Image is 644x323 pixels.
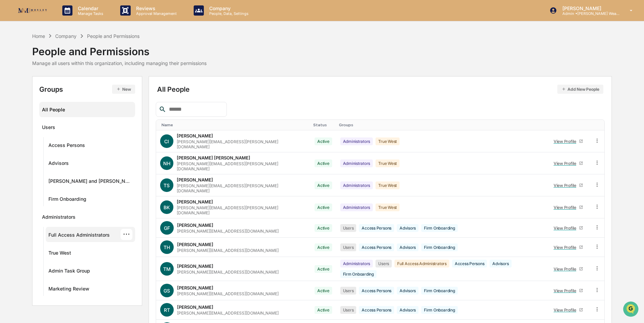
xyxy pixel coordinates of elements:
div: Firm Onboarding [421,306,457,314]
p: Company [204,5,252,11]
div: View Profile [554,139,579,144]
div: [PERSON_NAME] and [PERSON_NAME] Onboarding [48,178,132,186]
div: Access Persons [359,224,394,232]
button: Add New People [557,85,603,94]
div: All People [42,104,132,115]
span: GS [164,288,170,294]
div: View Profile [554,266,579,272]
div: Advisors [397,306,418,314]
div: Advisors [48,160,69,168]
div: Firm Onboarding [421,287,457,295]
a: View Profile [551,136,586,147]
div: Active [315,137,332,145]
div: [PERSON_NAME] [177,304,213,310]
div: Toggle SortBy [549,123,587,127]
span: TH [164,244,170,250]
a: View Profile [551,285,586,296]
span: TS [164,182,170,188]
p: Reviews [131,5,180,11]
span: Attestations [56,85,84,92]
div: Users [340,224,357,232]
p: [PERSON_NAME] [557,5,620,11]
p: Calendar [72,5,107,11]
span: BK [164,204,170,210]
div: True West [375,137,400,145]
a: View Profile [551,264,586,274]
div: Access Persons [48,142,85,150]
div: Active [315,306,332,314]
span: TM [163,266,171,272]
div: [PERSON_NAME] [177,199,213,204]
div: True West [375,159,400,167]
div: Advisors [397,224,418,232]
div: [PERSON_NAME] [177,133,213,138]
div: Advisors [397,243,418,251]
div: People and Permissions [32,40,207,58]
div: [PERSON_NAME][EMAIL_ADDRESS][PERSON_NAME][DOMAIN_NAME] [177,205,306,215]
div: Users [340,306,357,314]
button: New [112,85,135,94]
div: All People [157,85,603,94]
div: Start new chat [23,52,111,59]
span: Preclearance [14,85,44,92]
div: Active [315,265,332,273]
div: Marketing Review [48,286,89,294]
div: View Profile [554,183,579,188]
div: Active [315,181,332,189]
div: True West [375,181,400,189]
span: RT [164,307,170,313]
div: Advisors [490,260,511,267]
div: [PERSON_NAME][EMAIL_ADDRESS][DOMAIN_NAME] [177,310,279,316]
div: Full Access Administrators [394,260,449,267]
a: View Profile [551,223,586,233]
div: Firm Onboarding [340,270,377,278]
p: Approval Management [131,11,180,16]
div: View Profile [554,205,579,210]
span: Data Lookup [14,98,43,105]
div: Manage all users within this organization, including managing their permissions [32,60,207,66]
div: Users [340,243,357,251]
div: [PERSON_NAME][EMAIL_ADDRESS][PERSON_NAME][DOMAIN_NAME] [177,161,306,171]
a: View Profile [551,180,586,191]
div: 🗄️ [49,86,55,91]
div: We're available if you need us! [23,59,86,64]
div: [PERSON_NAME] [177,222,213,228]
div: [PERSON_NAME] [PERSON_NAME] [177,155,250,160]
div: Admin Task Group [48,268,90,276]
span: Pylon [67,115,82,120]
div: Administrators [340,181,373,189]
div: Toggle SortBy [313,123,334,127]
div: Full Access Administrators [48,232,110,240]
div: Company [55,33,77,39]
div: [PERSON_NAME][EMAIL_ADDRESS][DOMAIN_NAME] [177,270,279,275]
div: Active [315,203,332,211]
iframe: Open customer support [622,301,641,319]
p: Admin • [PERSON_NAME] Wealth [557,11,620,16]
span: NH [163,160,170,166]
p: Manage Tasks [72,11,107,16]
div: Home [32,33,45,39]
div: [PERSON_NAME] [177,242,213,247]
div: [PERSON_NAME][EMAIL_ADDRESS][DOMAIN_NAME] [177,229,279,234]
div: Access Persons [359,287,394,295]
div: Toggle SortBy [595,123,602,127]
div: 🔎 [7,99,12,104]
div: Toggle SortBy [339,123,544,127]
div: Users [340,287,357,295]
div: Groups [39,85,135,94]
a: 🗄️Attestations [46,83,87,95]
a: View Profile [551,202,586,213]
img: 1746055101610-c473b297-6a78-478c-a979-82029cc54cd1 [7,52,19,64]
span: CI [164,138,169,144]
div: [PERSON_NAME][EMAIL_ADDRESS][PERSON_NAME][DOMAIN_NAME] [177,183,306,193]
div: Active [315,243,332,251]
div: 🖐️ [7,86,12,91]
div: [PERSON_NAME][EMAIL_ADDRESS][DOMAIN_NAME] [177,248,279,253]
div: View Profile [554,225,579,231]
a: 🖐️Preclearance [4,83,46,95]
div: Access Persons [359,306,394,314]
a: View Profile [551,242,586,253]
div: Administrators [340,260,373,267]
